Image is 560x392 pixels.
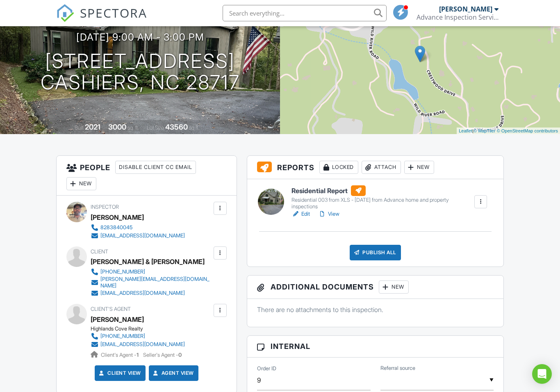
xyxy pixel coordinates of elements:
[91,255,205,268] div: [PERSON_NAME] & [PERSON_NAME]
[91,223,185,232] a: 8283840045
[439,5,492,13] div: [PERSON_NAME]
[404,161,434,174] div: New
[91,289,212,297] a: [EMAIL_ADDRESS][DOMAIN_NAME]
[91,204,119,210] span: Inspector
[257,365,276,372] label: Order ID
[417,13,499,21] div: Advance Inspection Services, LLC
[91,306,131,312] span: Client's Agent
[57,156,237,196] h3: People
[291,185,473,210] a: Residential Report Residential 003 from XLS - [DATE] from Advance home and property inspections
[100,290,185,296] div: [EMAIL_ADDRESS][DOMAIN_NAME]
[85,123,100,131] div: 2021
[291,210,310,218] a: Edit
[379,280,409,294] div: New
[91,268,212,276] a: [PHONE_NUMBER]
[100,224,132,231] div: 8283840045
[91,326,191,332] div: Highlands Cove Realty
[91,276,212,289] a: [PERSON_NAME][EMAIL_ADDRESS][DOMAIN_NAME]
[318,210,339,218] a: View
[165,123,188,131] div: 43560
[380,365,415,372] label: Referral source
[56,4,74,22] img: The Best Home Inspection Software - Spectora
[147,125,164,131] span: Lot Size
[66,177,96,190] div: New
[75,125,84,131] span: Built
[362,161,401,174] div: Attach
[100,341,185,348] div: [EMAIL_ADDRESS][DOMAIN_NAME]
[257,305,494,314] p: There are no attachments to this inspection.
[100,276,212,289] div: [PERSON_NAME][EMAIL_ADDRESS][DOMAIN_NAME]
[178,352,182,358] strong: 0
[473,128,496,133] a: © MapTiler
[91,332,185,340] a: [PHONE_NUMBER]
[459,128,472,133] a: Leaflet
[189,125,199,131] span: sq.ft.
[41,50,240,94] h1: [STREET_ADDRESS] Cashiers, NC 28717
[98,369,141,377] a: Client View
[247,336,503,357] h3: Internal
[76,32,204,43] h3: [DATE] 9:00 am - 3:00 pm
[56,11,147,28] a: SPECTORA
[319,161,358,174] div: Locked
[100,269,145,275] div: [PHONE_NUMBER]
[247,156,503,179] h3: Reports
[143,352,182,358] span: Seller's Agent -
[291,197,473,210] div: Residential 003 from XLS - [DATE] from Advance home and property inspections
[91,248,108,255] span: Client
[100,232,185,239] div: [EMAIL_ADDRESS][DOMAIN_NAME]
[532,364,552,384] div: Open Intercom Messenger
[101,352,140,358] span: Client's Agent -
[108,123,126,131] div: 3000
[152,369,194,377] a: Agent View
[223,5,387,21] input: Search everything...
[91,340,185,349] a: [EMAIL_ADDRESS][DOMAIN_NAME]
[350,245,401,260] div: Publish All
[291,185,473,196] h6: Residential Report
[115,161,196,174] div: Disable Client CC Email
[127,125,139,131] span: sq. ft.
[91,313,144,326] a: [PERSON_NAME]
[91,211,144,223] div: [PERSON_NAME]
[497,128,558,133] a: © OpenStreetMap contributors
[100,333,145,340] div: [PHONE_NUMBER]
[80,4,147,21] span: SPECTORA
[457,128,560,134] div: |
[91,232,185,240] a: [EMAIL_ADDRESS][DOMAIN_NAME]
[137,352,139,358] strong: 1
[247,276,503,299] h3: Additional Documents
